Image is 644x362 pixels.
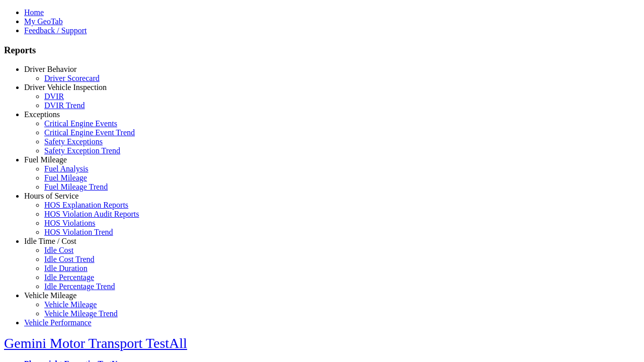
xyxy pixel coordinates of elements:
[44,164,89,173] a: Fuel Analysis
[24,318,92,327] a: Vehicle Performance
[44,255,95,263] a: Idle Cost Trend
[44,300,97,309] a: Vehicle Mileage
[44,228,113,236] a: HOS Violation Trend
[44,219,95,227] a: HOS Violations
[44,137,103,146] a: Safety Exceptions
[44,264,88,273] a: Idle Duration
[44,128,135,137] a: Critical Engine Event Trend
[44,309,118,318] a: Vehicle Mileage Trend
[24,237,76,245] a: Idle Time / Cost
[24,26,87,35] a: Feedback / Support
[44,101,85,110] a: DVIR Trend
[4,335,187,351] a: Gemini Motor Transport TestAll
[44,173,87,182] a: Fuel Mileage
[24,291,76,300] a: Vehicle Mileage
[24,110,60,119] a: Exceptions
[44,273,94,282] a: Idle Percentage
[44,282,115,291] a: Idle Percentage Trend
[44,183,108,191] a: Fuel Mileage Trend
[24,65,76,73] a: Driver Behavior
[24,192,78,200] a: Hours of Service
[44,210,139,218] a: HOS Violation Audit Reports
[44,246,73,254] a: Idle Cost
[24,83,107,92] a: Driver Vehicle Inspection
[44,201,128,209] a: HOS Explanation Reports
[44,74,100,82] a: Driver Scorecard
[44,92,64,101] a: DVIR
[4,45,640,56] h3: Reports
[24,8,44,17] a: Home
[44,119,117,128] a: Critical Engine Events
[24,155,67,164] a: Fuel Mileage
[44,146,120,155] a: Safety Exception Trend
[24,17,63,26] a: My GeoTab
